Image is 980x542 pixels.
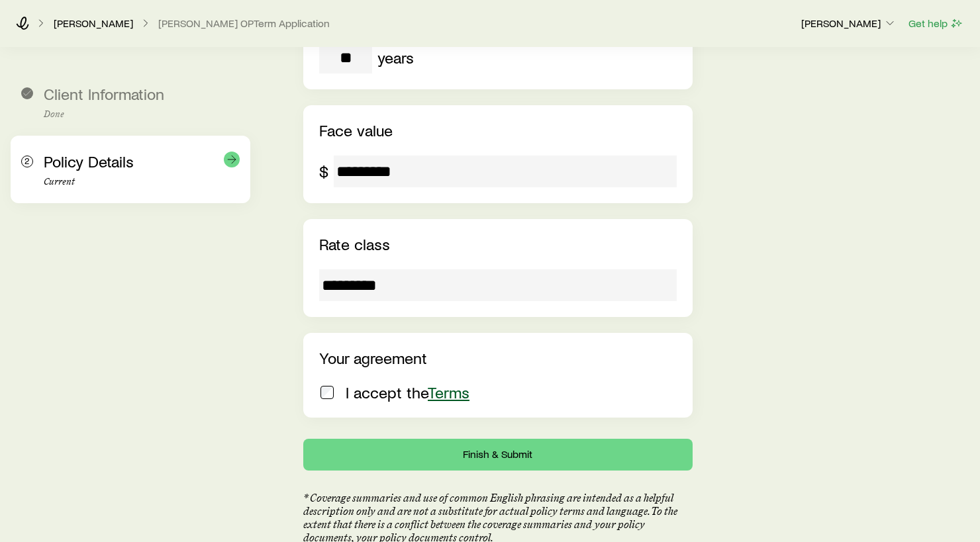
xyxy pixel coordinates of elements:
[319,121,677,140] p: Face value
[158,17,330,30] button: [PERSON_NAME] OPTerm Application
[319,235,677,253] p: Rate class
[377,48,414,67] div: years
[303,439,693,471] button: Finish & Submit
[801,17,897,30] p: [PERSON_NAME]
[44,84,164,103] span: Client Information
[908,16,964,31] button: Get help
[53,17,134,30] a: [PERSON_NAME]
[319,162,328,181] div: $
[319,349,677,367] p: Your agreement
[44,109,240,120] p: Done
[44,152,134,171] span: Policy Details
[346,383,469,402] p: I accept the
[44,177,240,187] p: Current
[428,383,469,402] a: Terms
[21,156,33,167] span: 2
[801,16,897,32] button: [PERSON_NAME]
[320,386,334,399] input: I accept theTerms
